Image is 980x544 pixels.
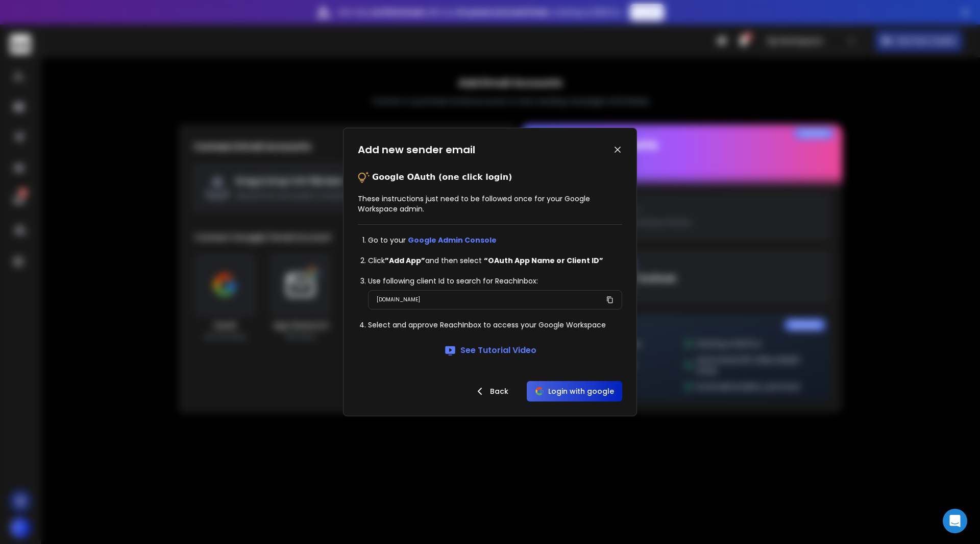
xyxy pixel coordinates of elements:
[943,509,967,533] div: Open Intercom Messenger
[385,255,425,266] strong: ”Add App”
[465,381,517,401] button: Back
[368,276,622,286] li: Use following client Id to search for ReachInbox:
[484,255,603,266] strong: “OAuth App Name or Client ID”
[377,295,420,305] p: [DOMAIN_NAME]
[368,235,622,245] li: Go to your
[408,235,497,245] a: Google Admin Console
[368,320,622,330] li: Select and approve ReachInbox to access your Google Workspace
[527,381,622,401] button: Login with google
[372,171,512,183] p: Google OAuth (one click login)
[358,194,622,214] p: These instructions just need to be followed once for your Google Workspace admin.
[358,171,370,183] img: tips
[368,255,622,266] li: Click and then select
[444,344,536,357] a: See Tutorial Video
[358,143,475,157] h1: Add new sender email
